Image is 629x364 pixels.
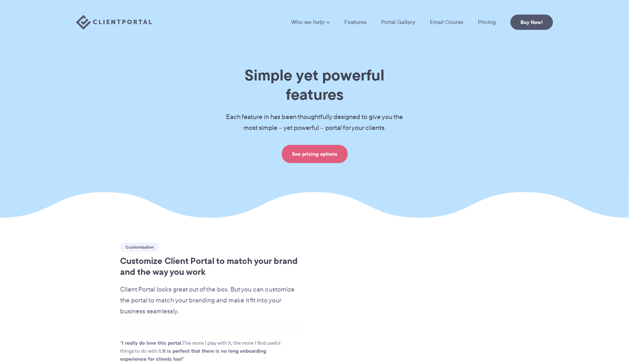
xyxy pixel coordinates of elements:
[120,339,291,363] p: The more I play with it, the more I find useful things to do with it.
[120,243,159,252] span: Customization
[478,19,496,25] a: Pricing
[282,145,348,163] a: See pricing options
[214,112,415,134] p: Each feature in has been thoughtfully designed to give you the most simple – yet powerful – porta...
[430,19,463,25] a: Email Course
[381,19,415,25] a: Portal Gallery
[344,19,367,25] a: Features
[120,256,304,277] h2: Customize Client Portal to match your brand and the way you work
[120,347,266,363] strong: It is perfect that there is no long onboarding experience for clients too!
[510,15,553,30] a: Buy Now!
[291,19,330,25] a: Who we help
[120,284,304,317] p: Client Portal looks great out of the box. But you can customize the portal to match your branding...
[214,66,415,104] h1: Simple yet powerful features
[122,339,182,347] strong: I really do love this portal.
